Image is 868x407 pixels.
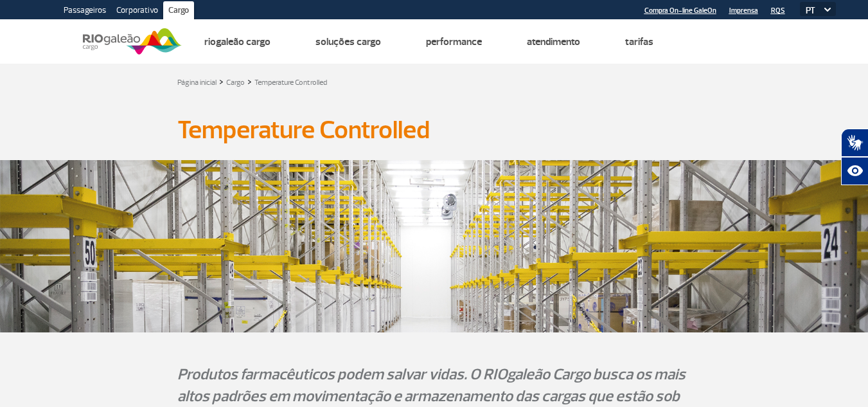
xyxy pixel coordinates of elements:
[841,129,868,157] button: Abrir tradutor de língua de sinais.
[254,78,327,87] a: Temperature Controlled
[527,35,580,48] a: Atendimento
[163,1,194,22] a: Cargo
[219,74,224,89] a: >
[226,78,245,87] a: Cargo
[426,35,482,48] a: Performance
[177,119,691,141] h1: Temperature Controlled
[729,6,758,15] a: Imprensa
[177,78,217,87] a: Página inicial
[771,6,785,15] a: RQS
[58,1,111,22] a: Passageiros
[204,35,270,48] a: Riogaleão Cargo
[315,35,381,48] a: Soluções Cargo
[247,74,252,89] a: >
[625,35,653,48] a: Tarifas
[111,1,163,22] a: Corporativo
[841,129,868,185] div: Plugin de acessibilidade da Hand Talk.
[841,157,868,185] button: Abrir recursos assistivos.
[644,6,716,15] a: Compra On-line GaleOn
